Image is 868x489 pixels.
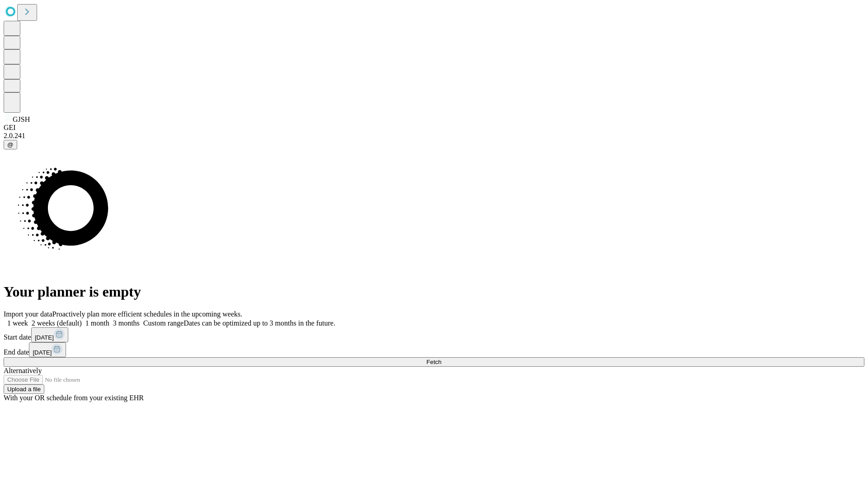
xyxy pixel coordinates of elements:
span: Dates can be optimized up to 3 months in the future. [184,319,335,327]
span: 3 months [113,319,140,327]
div: 2.0.241 [4,132,864,140]
button: Upload a file [4,384,44,394]
button: @ [4,140,17,149]
span: 2 weeks (default) [32,319,82,327]
div: Start date [4,327,864,342]
h1: Your planner is empty [4,283,864,300]
span: Import your data [4,310,52,318]
button: [DATE] [29,342,66,357]
span: [DATE] [33,349,52,356]
span: With your OR schedule from your existing EHR [4,394,144,402]
button: [DATE] [31,327,68,342]
span: Alternatively [4,367,42,374]
span: @ [7,141,14,148]
span: 1 week [7,319,28,327]
span: GJSH [13,115,30,123]
span: Custom range [143,319,184,327]
span: Fetch [426,359,441,365]
span: [DATE] [35,334,54,341]
span: 1 month [85,319,109,327]
div: End date [4,342,864,357]
button: Fetch [4,357,864,367]
div: GEI [4,124,864,132]
span: Proactively plan more efficient schedules in the upcoming weeks. [52,310,242,318]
